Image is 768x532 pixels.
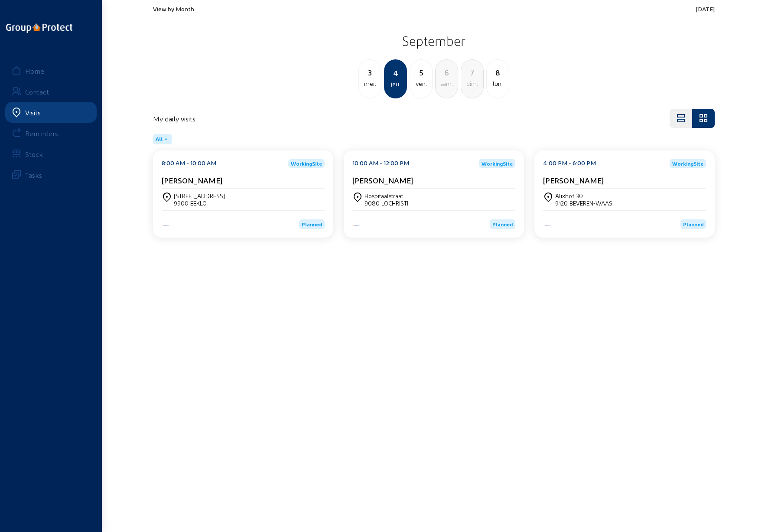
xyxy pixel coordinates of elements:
[5,60,97,81] a: Home
[5,123,97,144] a: Reminders
[543,176,604,185] cam-card-title: [PERSON_NAME]
[162,224,170,226] img: Energy Protect HVAC
[364,192,408,199] div: Hospitaalstraat
[25,150,43,158] div: Stock
[672,161,703,166] span: WorkingSite
[352,176,413,185] cam-card-title: [PERSON_NAME]
[487,78,509,89] div: lun.
[5,102,97,123] a: Visits
[352,159,409,168] div: 10:00 AM - 12:00 PM
[696,5,715,13] span: [DATE]
[683,221,703,227] span: Planned
[543,224,552,226] img: Energy Protect HVAC
[174,199,225,207] div: 9900 EEKLO
[436,66,458,78] div: 6
[156,136,163,143] span: All
[364,199,408,207] div: 9080 LOCHRISTI
[410,66,432,78] div: 5
[291,161,322,166] span: WorkingSite
[25,67,44,75] div: Home
[359,78,381,89] div: mer.
[555,199,612,207] div: 9120 BEVEREN-WAAS
[6,23,72,33] img: logo-oneline.png
[482,161,513,166] span: WorkingSite
[555,192,612,199] div: Alixhof 30
[543,159,596,168] div: 4:00 PM - 6:00 PM
[385,67,406,79] div: 4
[174,192,225,199] div: [STREET_ADDRESS]
[302,221,322,227] span: Planned
[25,108,41,117] div: Visits
[153,114,195,123] h4: My daily visits
[162,159,216,168] div: 8:00 AM - 10:00 AM
[5,81,97,102] a: Contact
[487,66,509,78] div: 8
[461,66,483,78] div: 7
[410,78,432,89] div: ven.
[162,176,222,185] cam-card-title: [PERSON_NAME]
[5,164,97,185] a: Tasks
[5,144,97,164] a: Stock
[25,171,42,179] div: Tasks
[492,221,513,227] span: Planned
[153,30,715,52] h2: September
[436,78,458,89] div: sam.
[25,129,58,137] div: Reminders
[153,5,194,13] span: View by Month
[461,78,483,89] div: dim.
[352,224,361,226] img: Energy Protect HVAC
[25,88,49,96] div: Contact
[385,79,406,89] div: jeu.
[359,66,381,78] div: 3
